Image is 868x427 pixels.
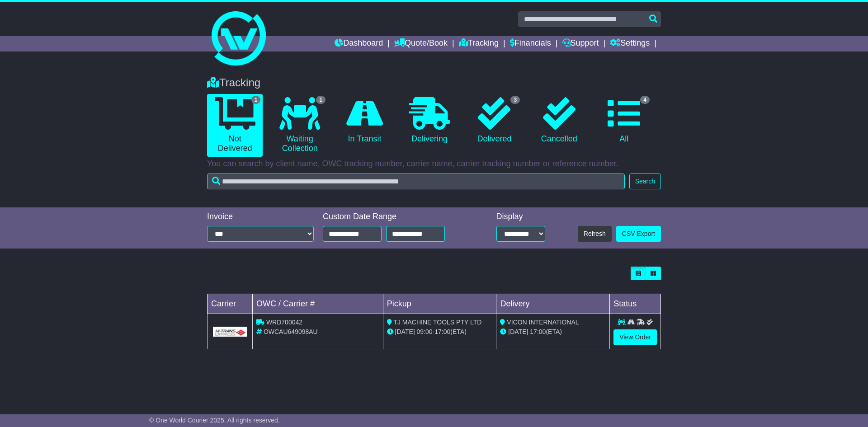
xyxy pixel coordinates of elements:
[395,328,415,335] span: [DATE]
[629,174,661,189] button: Search
[417,328,433,335] span: 09:00
[507,319,579,326] span: VICON INTERNATIONAL
[272,94,327,157] a: 1 Waiting Collection
[616,226,661,242] a: CSV Export
[508,328,528,335] span: [DATE]
[207,94,263,157] a: 1 Not Delivered
[323,212,468,222] div: Custom Date Range
[467,94,522,147] a: 3 Delivered
[613,329,657,345] a: View Order
[610,36,650,52] a: Settings
[203,76,665,89] div: Tracking
[207,159,661,169] p: You can search by client name, OWC tracking number, carrier name, carrier tracking number or refe...
[335,36,383,52] a: Dashboard
[610,294,661,314] td: Status
[208,294,253,314] td: Carrier
[510,36,551,52] a: Financials
[596,94,652,147] a: 4 All
[530,328,546,335] span: 17:00
[393,319,481,326] span: TJ MACHINE TOOLS PTY LTD
[434,328,450,335] span: 17:00
[496,294,610,314] td: Delivery
[500,327,606,337] div: (ETA)
[337,94,392,147] a: In Transit
[207,212,314,222] div: Invoice
[578,226,612,242] button: Refresh
[394,36,448,52] a: Quote/Book
[640,96,650,104] span: 4
[387,327,493,337] div: - (ETA)
[459,36,499,52] a: Tracking
[562,36,599,52] a: Support
[316,96,325,104] span: 1
[149,417,280,424] span: © One World Courier 2025. All rights reserved.
[264,328,318,335] span: OWCAU649098AU
[383,294,496,314] td: Pickup
[531,94,587,147] a: Cancelled
[213,327,247,337] img: GetCarrierServiceLogo
[266,319,302,326] span: WRD700042
[253,294,383,314] td: OWC / Carrier #
[401,94,457,147] a: Delivering
[496,212,545,222] div: Display
[510,96,520,104] span: 3
[251,96,261,104] span: 1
